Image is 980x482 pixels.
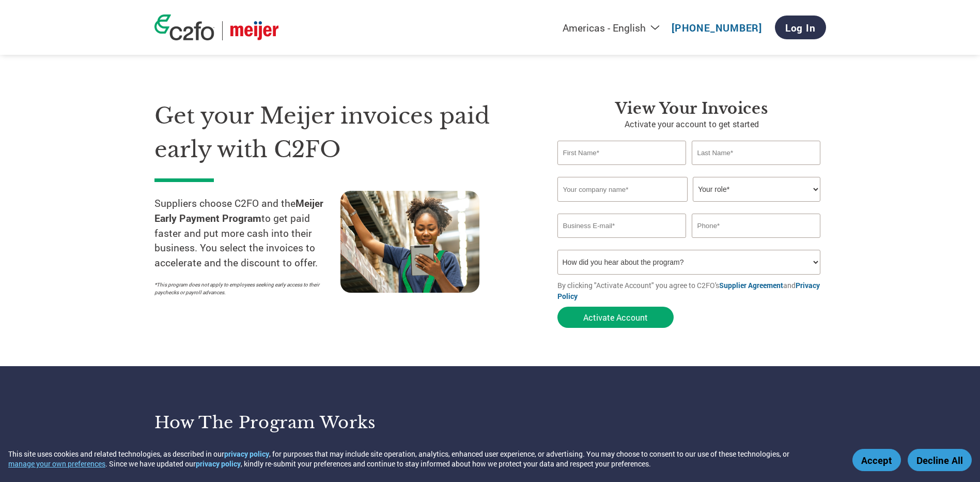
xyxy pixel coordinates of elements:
div: Invalid last name or last name is too long [692,166,821,173]
a: [PHONE_NUMBER] [672,21,762,34]
p: *This program does not apply to employees seeking early access to their paychecks or payroll adva... [154,281,330,296]
a: Privacy Policy [557,280,820,301]
a: privacy policy [196,459,241,469]
div: Inavlid Phone Number [692,239,821,246]
h3: View Your Invoices [557,99,826,118]
strong: Meijer Early Payment Program [154,197,323,224]
p: Activate your account to get started [557,118,826,130]
img: c2fo logo [154,14,214,40]
h1: Get your Meijer invoices paid early with C2FO [154,99,526,166]
img: supply chain worker [340,191,479,293]
div: Invalid company name or company name is too long [557,203,821,209]
a: Supplier Agreement [719,280,783,290]
div: Inavlid Email Address [557,239,687,246]
a: Log In [775,16,826,39]
input: Invalid Email format [557,214,687,238]
button: Decline All [908,449,972,471]
p: By clicking "Activate Account" you agree to C2FO's and [557,280,826,302]
p: Suppliers choose C2FO and the to get paid faster and put more cash into their business. You selec... [154,196,340,270]
input: Last Name* [692,141,821,165]
h3: How the program works [154,412,477,433]
input: First Name* [557,141,687,165]
div: Invalid first name or first name is too long [557,166,687,173]
img: Meijer [230,21,278,40]
button: manage your own preferences [8,459,105,469]
button: Activate Account [557,307,674,328]
a: privacy policy [224,449,269,459]
button: Accept [852,449,901,471]
input: Your company name* [557,177,688,202]
div: This site uses cookies and related technologies, as described in our , for purposes that may incl... [8,449,837,469]
input: Phone* [692,214,821,238]
select: Title/Role [693,177,820,202]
